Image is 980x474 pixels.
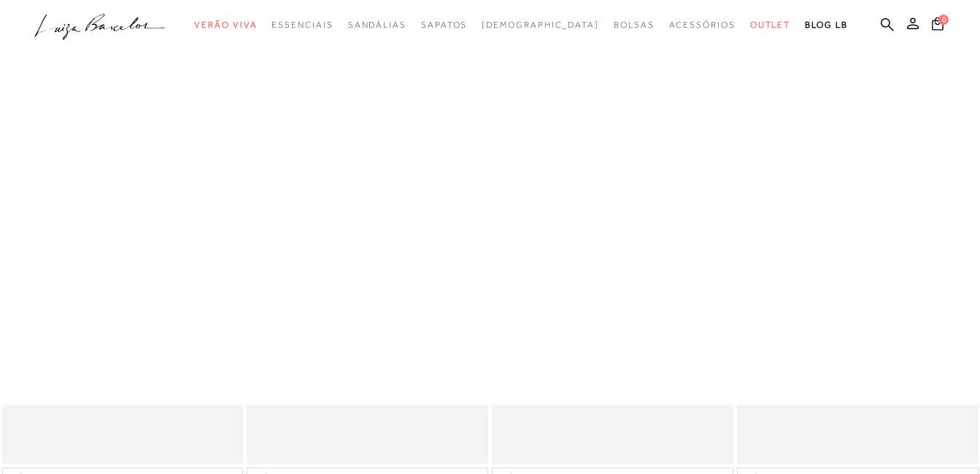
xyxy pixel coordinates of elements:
span: BLOG LB [805,20,847,30]
span: Outlet [750,20,791,30]
a: noSubCategoriesText [482,12,599,39]
span: Essenciais [271,20,333,30]
a: categoryNavScreenReaderText [669,12,736,39]
a: categoryNavScreenReaderText [271,12,333,39]
a: categoryNavScreenReaderText [348,12,406,39]
span: Sandálias [348,20,406,30]
a: BLOG LB [805,12,847,39]
span: Acessórios [669,20,736,30]
a: categoryNavScreenReaderText [614,12,655,39]
button: 0 [927,16,948,36]
span: Sapatos [421,20,467,30]
a: categoryNavScreenReaderText [750,12,791,39]
span: Verão Viva [194,20,257,30]
span: 0 [938,15,949,25]
span: [DEMOGRAPHIC_DATA] [482,20,599,30]
a: categoryNavScreenReaderText [194,12,257,39]
span: Bolsas [614,20,655,30]
a: categoryNavScreenReaderText [421,12,467,39]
